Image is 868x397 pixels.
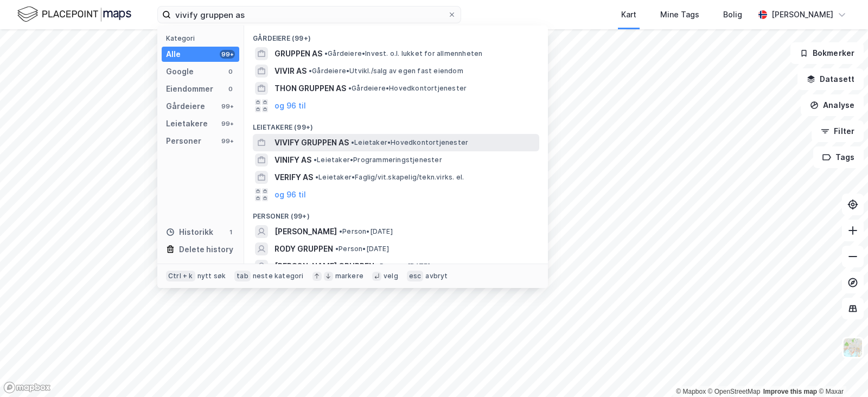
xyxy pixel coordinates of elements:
[244,25,548,45] div: Gårdeiere (99+)
[843,337,863,358] img: Z
[790,42,864,64] button: Bokmerker
[763,388,817,395] a: Improve this map
[314,156,317,164] span: •
[171,7,448,23] input: Søk på adresse, matrikkel, gårdeiere, leietakere eller personer
[226,67,235,76] div: 0
[407,271,424,281] div: esc
[220,50,235,59] div: 99+
[275,65,307,78] span: VIVIR AS
[771,8,833,21] div: [PERSON_NAME]
[275,188,306,201] button: og 96 til
[166,34,239,42] div: Kategori
[166,117,208,130] div: Leietakere
[708,388,761,395] a: OpenStreetMap
[723,8,742,21] div: Bolig
[348,84,352,92] span: •
[166,226,213,239] div: Historikk
[275,153,311,167] span: VINIFY AS
[335,245,389,253] span: Person • [DATE]
[335,272,363,280] div: markere
[801,94,864,116] button: Analyse
[819,388,844,395] a: Maxar
[384,272,398,280] div: velg
[351,138,468,147] span: Leietaker • Hovedkontortjenester
[226,228,235,236] div: 1
[166,271,195,281] div: Ctrl + k
[220,119,235,128] div: 99+
[339,227,393,236] span: Person • [DATE]
[324,49,482,58] span: Gårdeiere • Invest. o.l. lukket for allmennheten
[275,171,313,184] span: VERIFY AS
[812,120,864,142] button: Filter
[275,260,374,273] span: [PERSON_NAME] GRUPPEN
[797,68,864,90] button: Datasett
[621,8,636,21] div: Kart
[17,5,131,24] img: logo.f888ab2527a4732fd821a326f86c7f29.svg
[179,243,233,256] div: Delete history
[220,102,235,111] div: 99+
[253,272,304,280] div: neste kategori
[275,82,346,95] span: THON GRUPPEN AS
[275,242,333,255] span: RODY GRUPPEN
[348,84,467,93] span: Gårdeiere • Hovedkontortjenester
[275,225,337,238] span: [PERSON_NAME]
[244,114,548,134] div: Leietakere (99+)
[166,65,194,78] div: Google
[234,271,251,281] div: tab
[166,82,213,95] div: Eiendommer
[314,156,442,164] span: Leietaker • Programmeringstjenester
[315,173,318,181] span: •
[813,146,864,168] button: Tags
[376,262,430,271] span: Person • [DATE]
[324,49,328,57] span: •
[376,262,380,270] span: •
[244,203,548,223] div: Personer (99+)
[226,85,235,93] div: 0
[197,272,226,280] div: nytt søk
[425,272,448,280] div: avbryt
[166,135,201,148] div: Personer
[220,137,235,145] div: 99+
[275,136,349,149] span: VIVIFY GRUPPEN AS
[676,388,706,395] a: Mapbox
[660,8,699,21] div: Mine Tags
[275,99,306,112] button: og 96 til
[335,245,339,253] span: •
[309,67,312,75] span: •
[3,381,51,394] a: Mapbox homepage
[309,67,463,75] span: Gårdeiere • Utvikl./salg av egen fast eiendom
[275,47,322,60] span: GRUPPEN AS
[166,100,205,113] div: Gårdeiere
[166,48,181,61] div: Alle
[339,227,342,235] span: •
[315,173,464,182] span: Leietaker • Faglig/vit.skapelig/tekn.virks. el.
[351,138,354,146] span: •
